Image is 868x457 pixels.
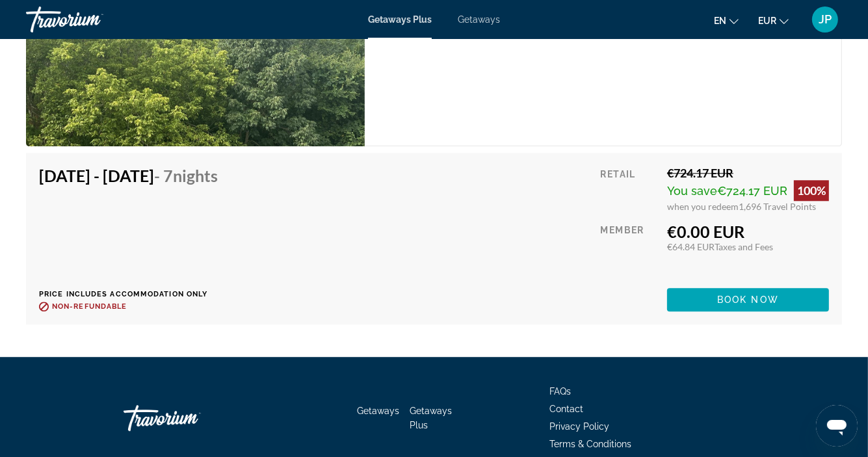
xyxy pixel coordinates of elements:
span: €724.17 EUR [717,184,787,198]
a: Getaways Plus [368,14,432,25]
span: JP [819,13,832,26]
a: Privacy Policy [549,421,609,432]
button: Book now [667,288,829,311]
span: en [714,16,726,26]
span: EUR [758,16,776,26]
a: Contact [549,404,583,414]
button: User Menu [808,6,842,33]
p: Price includes accommodation only [39,290,228,298]
h4: [DATE] - [DATE] [39,166,218,185]
span: Nights [173,166,218,185]
button: Change language [714,11,739,30]
span: - 7 [154,166,218,185]
span: when you redeem [667,201,739,212]
span: Taxes and Fees [715,241,773,252]
a: Getaways [458,14,500,25]
div: Member [601,222,657,278]
span: Non-refundable [52,302,127,311]
a: Getaways Plus [410,406,452,430]
div: €0.00 EUR [667,222,829,241]
a: Terms & Conditions [549,439,631,449]
a: Travorium [124,398,254,437]
span: 1,696 Travel Points [739,201,816,212]
div: €64.84 EUR [667,241,829,252]
div: Retail [601,166,657,212]
div: 100% [794,180,829,201]
a: Travorium [26,3,156,36]
span: You save [667,184,717,198]
a: Getaways [357,406,399,416]
button: Change currency [758,11,789,30]
div: €724.17 EUR [667,166,829,180]
span: Book now [717,294,779,305]
a: FAQs [549,386,571,397]
iframe: Button to launch messaging window [816,405,858,447]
